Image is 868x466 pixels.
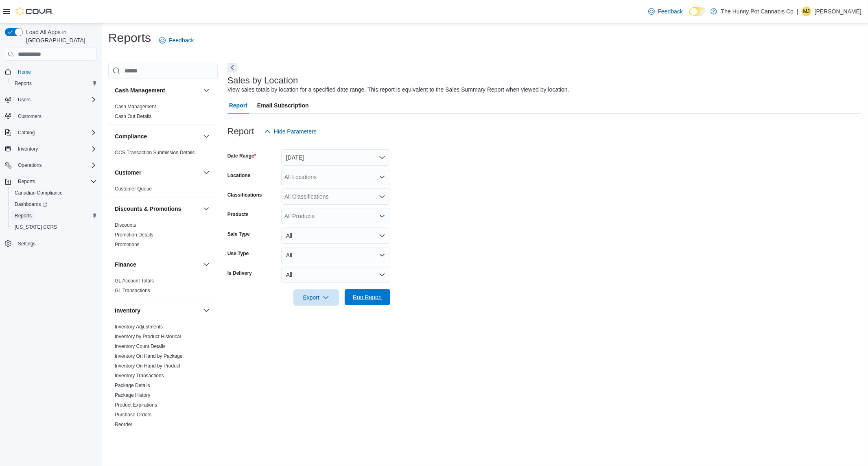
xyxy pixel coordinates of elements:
[15,95,34,105] button: Users
[115,287,150,294] span: GL Transactions
[23,28,97,44] span: Load All Apps in [GEOGRAPHIC_DATA]
[227,250,249,257] label: Use Type
[11,222,97,232] span: Washington CCRS
[227,76,298,85] h3: Sales by Location
[15,160,97,170] span: Operations
[11,79,97,88] span: Reports
[115,288,150,293] a: GL Transactions
[15,128,38,138] button: Catalog
[115,383,150,388] a: Package Details
[8,221,100,233] button: [US_STATE] CCRS
[645,3,686,20] a: Feedback
[15,177,97,186] span: Reports
[345,289,390,305] button: Run Report
[11,211,97,221] span: Reports
[8,210,100,221] button: Reports
[2,238,100,249] button: Settings
[115,353,183,359] a: Inventory On Hand by Package
[293,289,339,306] button: Export
[11,199,50,209] a: Dashboards
[15,224,57,230] span: [US_STATE] CCRS
[658,7,683,15] span: Feedback
[15,239,39,249] a: Settings
[379,193,385,200] button: Open list of options
[115,205,200,213] button: Discounts & Promotions
[115,402,157,408] a: Product Expirations
[2,143,100,155] button: Inventory
[281,228,390,244] button: All
[281,149,390,166] button: [DATE]
[18,129,35,136] span: Catalog
[115,402,157,408] span: Product Expirations
[115,186,152,192] span: Customer Queue
[11,211,35,221] a: Reports
[115,363,180,369] span: Inventory On Hand by Product
[115,343,166,349] a: Inventory Count Details
[721,7,794,16] p: The Hunny Pot Cannabis Co
[115,168,141,177] h3: Customer
[115,363,180,369] a: Inventory On Hand by Product
[115,86,200,94] button: Cash Management
[353,293,382,301] span: Run Report
[201,260,211,269] button: Finance
[815,7,861,16] p: [PERSON_NAME]
[227,211,249,218] label: Products
[2,110,100,122] button: Customers
[115,373,164,378] a: Inventory Transactions
[115,260,136,269] h3: Finance
[5,62,97,271] nav: Complex example
[11,199,97,209] span: Dashboards
[115,149,195,156] span: OCS Transaction Submission Details
[15,190,63,196] span: Canadian Compliance
[298,289,334,306] span: Export
[115,103,156,110] span: Cash Management
[15,111,97,121] span: Customers
[115,392,150,398] a: Package History
[803,7,810,16] span: MJ
[15,238,97,249] span: Settings
[18,146,38,152] span: Inventory
[15,112,45,121] a: Customers
[201,306,211,315] button: Inventory
[2,160,100,171] button: Operations
[115,104,156,109] a: Cash Management
[115,382,150,389] span: Package Details
[18,96,31,103] span: Users
[108,220,218,253] div: Discounts & Promotions
[227,270,252,276] label: Is Delivery
[115,260,200,269] button: Finance
[227,153,256,159] label: Date Range
[108,148,218,161] div: Compliance
[115,132,147,140] h3: Compliance
[115,421,132,428] span: Reorder
[15,95,97,105] span: Users
[115,278,154,284] a: GL Account Totals
[115,422,132,427] a: Reorder
[15,212,32,219] span: Reports
[115,333,181,340] span: Inventory by Product Historical
[18,69,31,75] span: Home
[115,411,152,418] span: Purchase Orders
[281,247,390,263] button: All
[115,132,200,140] button: Compliance
[15,66,97,77] span: Home
[156,32,197,48] a: Feedback
[274,127,317,136] span: Hide Parameters
[115,392,150,398] span: Package History
[115,232,153,238] a: Promotion Details
[15,160,45,170] button: Operations
[15,144,41,154] button: Inventory
[18,113,42,120] span: Customers
[227,63,237,72] button: Next
[11,222,60,232] a: [US_STATE] CCRS
[115,86,165,94] h3: Cash Management
[115,222,136,228] span: Discounts
[115,412,152,418] a: Purchase Orders
[229,97,247,114] span: Report
[261,123,320,140] button: Hide Parameters
[115,324,163,330] a: Inventory Adjustments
